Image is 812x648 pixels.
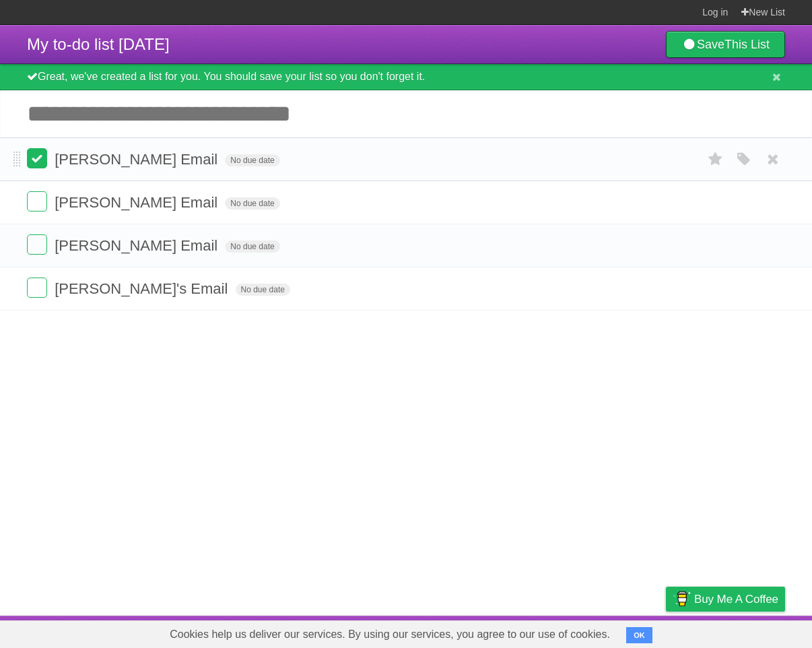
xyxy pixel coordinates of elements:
a: SaveThis List [666,31,785,58]
a: Terms [603,619,632,645]
b: This List [724,38,770,51]
label: Star task [703,148,729,170]
span: No due date [225,240,279,253]
a: Developers [531,619,586,645]
label: Done [27,191,47,212]
a: Buy me a coffee [666,587,785,612]
label: Done [27,278,47,298]
span: [PERSON_NAME]'s Email [55,280,231,297]
span: My to-do list [DATE] [27,35,170,53]
button: OK [626,627,652,643]
span: Buy me a coffee [694,587,778,611]
img: Buy me a coffee [673,587,691,610]
span: No due date [225,197,279,209]
span: Cookies help us deliver our services. By using our services, you agree to our use of cookies. [156,621,623,648]
span: No due date [236,284,290,296]
span: [PERSON_NAME] Email [55,151,221,168]
label: Done [27,234,47,255]
span: No due date [225,154,279,166]
label: Done [27,148,47,168]
a: Suggest a feature [700,619,785,645]
a: Privacy [648,619,683,645]
a: About [487,619,515,645]
span: [PERSON_NAME] Email [55,194,221,211]
span: [PERSON_NAME] Email [55,237,221,254]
